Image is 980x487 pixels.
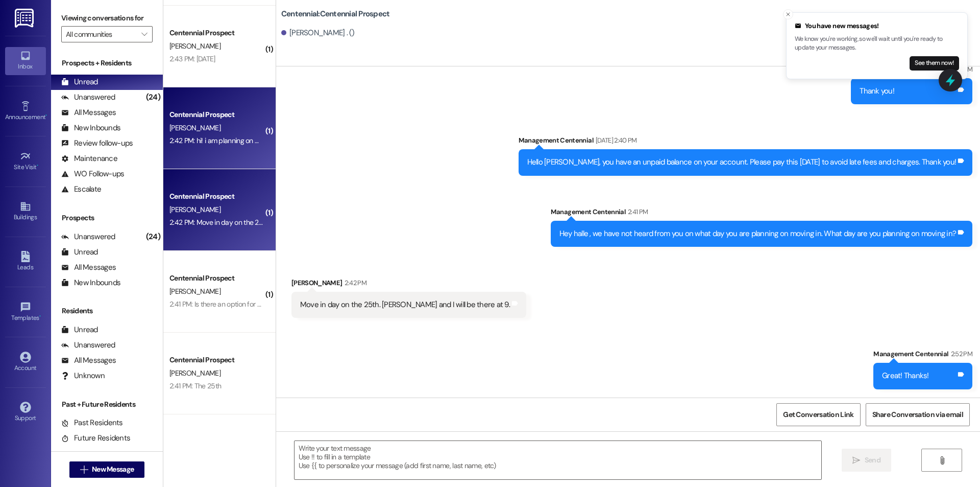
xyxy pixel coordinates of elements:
[169,218,391,227] div: 2:42 PM: Move in day on the 25th. [PERSON_NAME] and I will be there at 9.
[842,449,891,472] button: Send
[882,370,929,381] div: Great! Thanks!
[61,92,115,103] div: Unanswered
[860,86,894,97] div: Thank you!
[61,184,101,195] div: Escalate
[519,135,973,149] div: Management Centennial
[169,205,220,214] span: [PERSON_NAME]
[141,30,147,38] i: 
[61,77,98,87] div: Unread
[169,381,221,390] div: 2:41 PM: The 25th
[61,340,115,351] div: Unanswered
[795,35,959,53] p: We know you're working, so we'll wait until you're ready to update your messages.
[61,262,116,273] div: All Messages
[291,277,526,292] div: [PERSON_NAME]
[51,399,163,410] div: Past + Future Residents
[776,403,860,426] button: Get Conversation Link
[527,157,957,168] div: Hello [PERSON_NAME], you have an unpaid balance on your account. Please pay this [DATE] to avoid ...
[281,28,355,38] div: [PERSON_NAME] . ()
[61,418,123,428] div: Past Residents
[866,403,970,426] button: Share Conversation via email
[852,456,860,465] i: 
[873,349,972,363] div: Management Centennial
[69,461,145,478] button: New Message
[61,10,153,26] label: Viewing conversations for
[169,41,220,51] span: [PERSON_NAME]
[783,409,853,420] span: Get Conversation Link
[593,135,637,146] div: [DATE] 2:40 PM
[169,273,264,284] div: Centennial Prospect
[61,138,133,149] div: Review follow-ups
[66,26,136,42] input: All communities
[39,313,41,320] span: •
[143,229,163,245] div: (24)
[143,89,163,105] div: (24)
[5,198,46,225] a: Buildings
[45,112,47,119] span: •
[61,355,116,366] div: All Messages
[5,248,46,275] a: Leads
[61,123,120,133] div: New Inbounds
[865,455,880,466] span: Send
[169,136,429,145] div: 2:42 PM: hi! i am planning on moving in on the 25th! that's the day im supposed to right?
[51,306,163,316] div: Residents
[169,191,264,202] div: Centennial Prospect
[61,107,116,118] div: All Messages
[5,148,46,175] a: Site Visit •
[783,9,793,19] button: Close toast
[169,287,220,296] span: [PERSON_NAME]
[61,370,105,381] div: Unknown
[559,228,956,239] div: Hey halle , we have not heard from you on what day you are planning on moving in. What day are yo...
[5,298,46,326] a: Templates •
[5,349,46,376] a: Account
[61,433,130,444] div: Future Residents
[61,153,117,164] div: Maintenance
[169,299,315,309] div: 2:41 PM: Is there an option for earlier key retrieval?
[92,464,134,475] span: New Message
[5,399,46,426] a: Support
[169,54,215,63] div: 2:43 PM: [DATE]
[61,231,115,242] div: Unanswered
[61,247,98,258] div: Unread
[938,456,946,465] i: 
[15,9,36,28] img: ResiDesk Logo
[169,28,264,38] div: Centennial Prospect
[37,162,38,169] span: •
[80,466,88,474] i: 
[61,324,98,335] div: Unread
[169,368,220,378] span: [PERSON_NAME]
[51,213,163,223] div: Prospects
[872,409,963,420] span: Share Conversation via email
[948,349,972,359] div: 2:52 PM
[795,21,959,31] div: You have new messages!
[281,9,390,19] b: Centennial: Centennial Prospect
[169,123,220,132] span: [PERSON_NAME]
[551,206,972,221] div: Management Centennial
[300,299,510,310] div: Move in day on the 25th. [PERSON_NAME] and I will be there at 9.
[625,206,648,217] div: 2:41 PM
[169,109,264,120] div: Centennial Prospect
[61,169,124,179] div: WO Follow-ups
[169,355,264,365] div: Centennial Prospect
[51,58,163,68] div: Prospects + Residents
[5,47,46,75] a: Inbox
[910,56,959,71] button: See them now!
[61,277,120,288] div: New Inbounds
[342,277,366,288] div: 2:42 PM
